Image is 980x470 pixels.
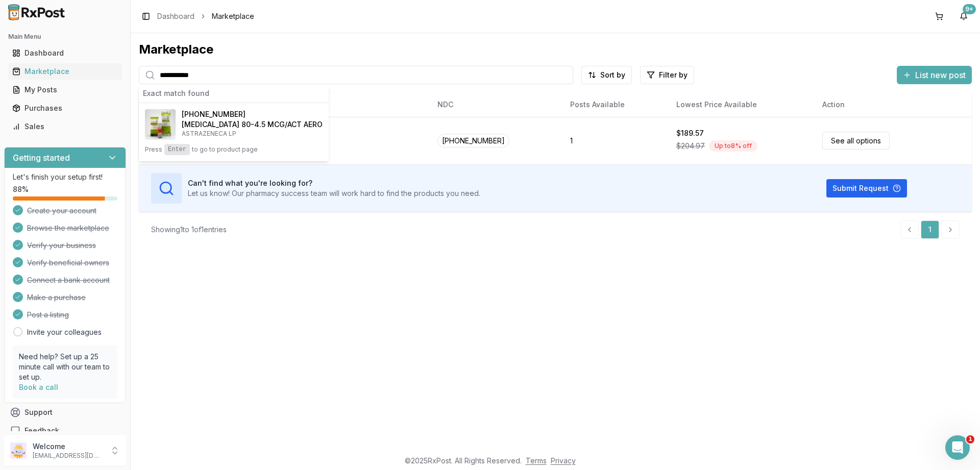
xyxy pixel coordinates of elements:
[659,70,688,80] span: Filter by
[897,71,972,81] a: List new post
[966,435,974,443] span: 1
[900,220,960,239] nav: pagination
[814,92,972,117] th: Action
[921,220,939,239] a: 1
[145,109,176,140] img: Symbicort 80-4.5 MCG/ACT AERO
[145,145,162,154] span: Press
[212,11,254,21] span: Marketplace
[27,223,109,233] span: Browse the marketplace
[640,66,694,84] button: Filter by
[826,179,907,197] button: Submit Request
[24,426,59,436] span: Feedback
[27,310,69,320] span: Post a listing
[27,258,109,268] span: Verify beneficial owners
[676,128,704,138] div: $189.57
[12,48,118,58] div: Dashboard
[8,62,122,81] a: Marketplace
[157,11,194,21] a: Dashboard
[8,33,122,41] h2: Main Menu
[8,81,122,99] a: My Posts
[27,275,110,285] span: Connect a bank account
[12,103,118,113] div: Purchases
[182,130,323,138] p: ASTRAZENECA LP
[139,41,972,58] div: Marketplace
[562,92,668,117] th: Posts Available
[551,456,576,465] a: Privacy
[27,206,96,216] span: Create your account
[709,140,757,152] div: Up to 8 % off
[822,132,890,150] a: See all options
[192,145,258,154] span: to go to product page
[13,152,70,164] h3: Getting started
[33,441,104,452] p: Welcome
[19,352,111,382] p: Need help? Set up a 25 minute call with our team to set up.
[8,117,122,136] a: Sales
[4,403,126,422] button: Support
[182,119,323,130] h4: [MEDICAL_DATA] 80-4.5 MCG/ACT AERO
[963,4,976,14] div: 9+
[164,144,190,155] kbd: Enter
[4,45,126,61] button: Dashboard
[915,69,966,81] span: List new post
[581,66,632,84] button: Sort by
[4,422,126,440] button: Feedback
[4,4,69,20] img: RxPost Logo
[12,85,118,95] div: My Posts
[27,327,102,337] a: Invite your colleagues
[676,141,705,151] span: $204.97
[4,100,126,116] button: Purchases
[19,383,58,391] a: Book a call
[27,292,86,303] span: Make a purchase
[945,435,970,460] iframe: Intercom live chat
[188,188,480,199] p: Let us know! Our pharmacy success team will work hard to find the products you need.
[429,92,561,117] th: NDC
[8,44,122,62] a: Dashboard
[27,240,96,251] span: Verify your business
[188,178,480,188] h3: Can't find what you're looking for?
[668,92,814,117] th: Lowest Price Available
[526,456,547,465] a: Terms
[562,117,668,164] td: 1
[151,225,227,235] div: Showing 1 to 1 of 1 entries
[157,11,254,21] nav: breadcrumb
[12,66,118,77] div: Marketplace
[4,82,126,98] button: My Posts
[955,8,972,24] button: 9+
[4,118,126,135] button: Sales
[13,184,29,194] span: 88 %
[139,103,329,161] button: Symbicort 80-4.5 MCG/ACT AERO[PHONE_NUMBER][MEDICAL_DATA] 80-4.5 MCG/ACT AEROASTRAZENECA LPPressE...
[13,172,117,182] p: Let's finish your setup first!
[139,84,329,103] div: Exact match found
[182,109,246,119] span: [PHONE_NUMBER]
[437,134,509,147] span: [PHONE_NUMBER]
[4,63,126,80] button: Marketplace
[33,452,104,460] p: [EMAIL_ADDRESS][DOMAIN_NAME]
[8,99,122,117] a: Purchases
[12,121,118,132] div: Sales
[600,70,625,80] span: Sort by
[10,442,27,459] img: User avatar
[897,66,972,84] button: List new post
